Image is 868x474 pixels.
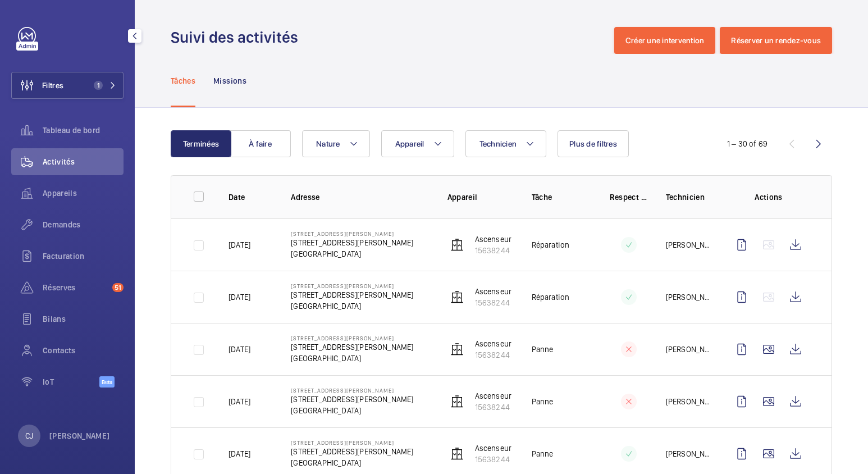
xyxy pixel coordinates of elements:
span: Tableau de bord [43,125,124,136]
p: 15638244 [475,402,512,413]
p: [DATE] [229,344,250,355]
img: elevator.svg [450,395,464,408]
p: Date [229,192,273,203]
p: [GEOGRAPHIC_DATA] [291,248,413,259]
p: [GEOGRAPHIC_DATA] [291,405,413,416]
p: [STREET_ADDRESS][PERSON_NAME] [291,237,413,248]
p: [PERSON_NAME] [49,430,110,441]
p: [DATE] [229,396,250,407]
p: Respect délai [610,192,648,203]
p: Appareil [447,192,514,203]
img: elevator.svg [450,343,464,356]
p: Ascenseur [475,338,512,349]
p: [STREET_ADDRESS][PERSON_NAME] [291,282,413,289]
p: [STREET_ADDRESS][PERSON_NAME] [291,230,413,237]
span: Beta [99,376,115,388]
p: 15638244 [475,349,512,361]
h1: Suivi des activités [171,27,305,48]
p: Panne [532,396,554,407]
p: Tâches [171,75,195,86]
span: Nature [316,139,340,148]
p: Actions [728,192,809,203]
p: [DATE] [229,448,250,459]
div: 1 – 30 of 69 [727,138,768,149]
p: [PERSON_NAME] [666,239,710,250]
p: [PERSON_NAME] [666,448,710,459]
span: Filtres [42,80,63,91]
p: Ascenseur [475,286,512,297]
p: 15638244 [475,245,512,256]
span: Activités [43,156,124,167]
span: 51 [112,283,124,292]
span: Contacts [43,345,124,356]
span: Facturation [43,250,124,262]
p: 15638244 [475,297,512,308]
p: Technicien [666,192,710,203]
button: Réserver un rendez-vous [720,27,832,54]
p: [GEOGRAPHIC_DATA] [291,300,413,312]
p: Réparation [532,239,570,250]
p: Missions [213,75,246,86]
p: [STREET_ADDRESS][PERSON_NAME] [291,394,413,405]
p: [STREET_ADDRESS][PERSON_NAME] [291,439,413,446]
p: [STREET_ADDRESS][PERSON_NAME] [291,446,413,457]
button: Terminées [171,130,231,157]
p: Panne [532,344,554,355]
span: Plus de filtres [569,139,617,148]
p: [DATE] [229,291,250,303]
img: elevator.svg [450,290,464,304]
p: [STREET_ADDRESS][PERSON_NAME] [291,289,413,300]
button: Nature [302,130,370,157]
p: [PERSON_NAME] [666,291,710,303]
span: Technicien [479,139,517,148]
p: Tâche [532,192,592,203]
span: Bilans [43,313,124,325]
p: Adresse [291,192,429,203]
button: Technicien [465,130,547,157]
p: [PERSON_NAME] [666,396,710,407]
img: elevator.svg [450,238,464,252]
p: [PERSON_NAME] [666,344,710,355]
button: Créer une intervention [614,27,716,54]
p: [STREET_ADDRESS][PERSON_NAME] [291,387,413,394]
button: Appareil [381,130,454,157]
p: [DATE] [229,239,250,250]
button: À faire [230,130,291,157]
p: [GEOGRAPHIC_DATA] [291,353,413,364]
button: Filtres1 [11,72,124,99]
span: 1 [94,81,103,90]
p: 15638244 [475,454,512,465]
p: Ascenseur [475,443,512,454]
p: Réparation [532,291,570,303]
span: Appareils [43,188,124,199]
img: elevator.svg [450,447,464,461]
p: Ascenseur [475,234,512,245]
p: Ascenseur [475,390,512,402]
span: Réserves [43,282,108,293]
span: Appareil [395,139,424,148]
p: CJ [25,430,33,441]
p: [STREET_ADDRESS][PERSON_NAME] [291,341,413,353]
span: Demandes [43,219,124,230]
span: IoT [43,376,99,388]
p: [STREET_ADDRESS][PERSON_NAME] [291,335,413,341]
button: Plus de filtres [558,130,629,157]
p: [GEOGRAPHIC_DATA] [291,457,413,468]
p: Panne [532,448,554,459]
